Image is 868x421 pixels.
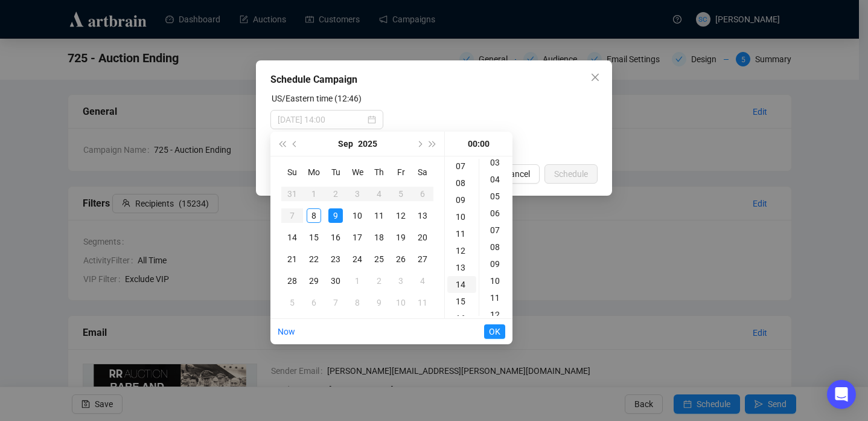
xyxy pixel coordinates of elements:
[482,255,511,272] div: 09
[482,239,511,255] div: 08
[368,292,390,313] td: 2025-10-09
[325,183,346,205] td: 2025-09-02
[390,183,412,205] td: 2025-09-05
[372,230,386,245] div: 18
[482,222,511,239] div: 07
[447,158,476,175] div: 07
[415,208,430,223] div: 13
[307,187,321,201] div: 1
[447,225,476,242] div: 11
[372,187,386,201] div: 4
[390,161,412,183] th: Fr
[447,259,476,276] div: 13
[325,248,346,270] td: 2025-09-23
[325,270,346,292] td: 2025-09-30
[272,94,362,103] label: US/Eastern time (12:46)
[827,380,856,409] div: Open Intercom Messenger
[346,227,368,248] td: 2025-09-17
[412,227,433,248] td: 2025-09-20
[281,270,303,292] td: 2025-09-28
[307,274,321,288] div: 29
[372,295,386,310] div: 9
[328,274,343,288] div: 30
[590,72,600,82] span: close
[281,183,303,205] td: 2025-08-31
[390,205,412,227] td: 2025-09-12
[495,164,540,184] button: Cancel
[415,230,430,245] div: 20
[447,191,476,208] div: 09
[412,161,433,183] th: Sa
[586,68,605,87] button: Close
[412,292,433,313] td: 2025-10-11
[412,270,433,292] td: 2025-10-04
[328,208,343,223] div: 9
[303,205,325,227] td: 2025-09-08
[489,320,500,343] span: OK
[482,188,511,205] div: 05
[372,274,386,288] div: 2
[289,132,302,156] button: Previous month (PageUp)
[278,113,365,126] input: Select date
[415,274,430,288] div: 4
[346,248,368,270] td: 2025-09-24
[270,72,598,87] div: Schedule Campaign
[450,132,508,156] div: 00:00
[394,295,408,310] div: 10
[285,274,299,288] div: 28
[544,164,598,184] button: Schedule
[303,161,325,183] th: Mo
[285,230,299,245] div: 14
[394,208,408,223] div: 12
[447,276,476,293] div: 14
[303,183,325,205] td: 2025-09-01
[412,248,433,270] td: 2025-09-27
[368,183,390,205] td: 2025-09-04
[447,208,476,225] div: 10
[372,252,386,266] div: 25
[390,292,412,313] td: 2025-10-10
[350,274,365,288] div: 1
[390,270,412,292] td: 2025-10-03
[275,132,289,156] button: Last year (Control + left)
[482,171,511,188] div: 04
[372,208,386,223] div: 11
[482,205,511,222] div: 06
[303,248,325,270] td: 2025-09-22
[412,205,433,227] td: 2025-09-13
[285,208,299,223] div: 7
[390,248,412,270] td: 2025-09-26
[338,132,353,156] button: Choose a month
[482,306,511,323] div: 12
[412,132,426,156] button: Next month (PageDown)
[281,205,303,227] td: 2025-09-07
[285,252,299,266] div: 21
[325,205,346,227] td: 2025-09-09
[325,161,346,183] th: Tu
[346,205,368,227] td: 2025-09-10
[303,227,325,248] td: 2025-09-15
[285,187,299,201] div: 31
[415,252,430,266] div: 27
[278,327,295,336] a: Now
[394,230,408,245] div: 19
[390,227,412,248] td: 2025-09-19
[328,230,343,245] div: 16
[303,292,325,313] td: 2025-10-06
[368,205,390,227] td: 2025-09-11
[394,187,408,201] div: 5
[447,293,476,310] div: 15
[415,187,430,201] div: 6
[325,227,346,248] td: 2025-09-16
[346,161,368,183] th: We
[482,272,511,289] div: 10
[505,167,530,181] span: Cancel
[346,183,368,205] td: 2025-09-03
[307,295,321,310] div: 6
[426,132,439,156] button: Next year (Control + right)
[281,248,303,270] td: 2025-09-21
[412,183,433,205] td: 2025-09-06
[346,292,368,313] td: 2025-10-08
[350,295,365,310] div: 8
[346,270,368,292] td: 2025-10-01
